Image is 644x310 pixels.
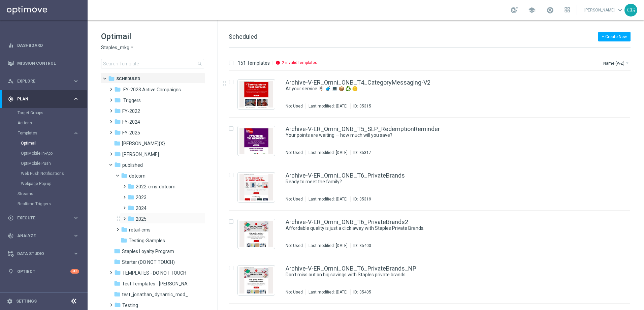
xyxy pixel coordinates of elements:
[17,216,73,220] span: Execute
[7,43,79,48] button: equalizer Dashboard
[8,233,73,239] div: Analyze
[7,251,79,256] button: Data Studio keyboard_arrow_right
[7,298,13,304] i: settings
[286,179,586,185] a: Ready to meet the family?
[114,140,121,147] i: folder
[122,302,138,308] span: Testing
[18,110,70,116] a: Target Groups
[114,118,121,125] i: folder
[73,215,79,221] i: keyboard_arrow_right
[18,199,87,209] div: Realtime Triggers
[114,248,121,254] i: folder
[18,191,70,196] a: Streams
[21,148,87,158] div: OptiMobile In-App
[7,269,79,274] button: lightbulb Optibot +10
[17,252,73,256] span: Data Studio
[239,267,273,293] img: 35405.jpeg
[128,205,134,211] i: folder
[114,161,121,168] i: folder
[350,150,371,155] div: ID:
[306,150,350,155] div: Last modified: [DATE]
[129,173,146,179] span: dotcom
[114,151,121,157] i: folder
[16,299,37,303] a: Settings
[128,215,134,222] i: folder
[286,266,416,272] a: Archive-V-ER_Omni_ONB_T6_PrivateBrands_NP
[7,233,79,239] button: track_changes Analyze keyboard_arrow_right
[70,269,79,274] div: +10
[122,97,141,103] span: .Triggers
[21,138,87,148] div: Optimail
[359,196,371,202] div: 35319
[114,258,121,265] i: folder
[306,103,350,109] div: Last modified: [DATE]
[603,59,631,67] button: Name (A-Z)arrow_drop_down
[114,129,121,136] i: folder
[8,269,14,275] i: lightbulb
[122,87,181,93] span: .FY-2023 Active Campaigns
[101,31,204,42] h1: Optimail
[73,232,79,239] i: keyboard_arrow_right
[222,211,643,257] div: Press SPACE to select this row.
[197,61,202,66] span: search
[73,130,79,136] i: keyboard_arrow_right
[18,201,70,207] a: Realtime Triggers
[350,196,371,202] div: ID:
[73,250,79,257] i: keyboard_arrow_right
[7,96,79,102] button: gps_fixed Plan keyboard_arrow_right
[222,257,643,304] div: Press SPACE to select this row.
[286,272,586,278] a: Don’t miss out on big savings with Staples private brands.
[306,289,350,295] div: Last modified: [DATE]
[121,172,128,179] i: folder
[21,179,87,189] div: Webpage Pop-up
[136,184,175,190] span: 2022-cms-dotcom
[584,5,624,15] a: [PERSON_NAME]keyboard_arrow_down
[8,78,73,84] div: Explore
[129,227,151,233] span: retail-cms
[286,225,586,231] a: Affordable quality is just a click away with Staples Private Brands.
[136,194,147,200] span: 2023
[350,289,371,295] div: ID:
[286,225,602,231] div: Affordable quality is just a click away with Staples Private Brands.
[359,289,371,295] div: 35405
[21,141,70,146] a: Optimail
[7,215,79,221] div: play_circle_outline Execute keyboard_arrow_right
[114,107,121,114] i: folder
[122,281,191,287] span: Test Templates - Jonas
[286,196,303,202] div: Not Used
[8,96,14,102] i: gps_fixed
[286,132,602,138] div: Your points are waiting — how much will you save?
[222,164,643,211] div: Press SPACE to select this row.
[8,233,14,239] i: track_changes
[8,96,73,102] div: Plan
[8,262,79,280] div: Optibot
[7,61,79,66] button: Mission Control
[114,291,121,298] i: folder
[108,75,115,82] i: folder
[136,205,147,211] span: 2024
[122,119,140,125] span: FY-2024
[286,179,602,185] div: Ready to meet the family?
[286,272,602,278] div: Don’t miss out on big savings with Staples private brands.
[18,118,87,128] div: Actions
[286,80,430,86] a: Archive-V-ER_Omni_ONB_T4_CategoryMessaging-V2
[286,289,303,295] div: Not Used
[286,150,303,155] div: Not Used
[17,36,79,54] a: Dashboard
[21,161,70,166] a: OptiMobile Push
[229,33,257,40] span: Scheduled
[114,86,121,93] i: folder
[129,238,165,244] span: Testing-Samples
[239,128,273,154] img: 35317.jpeg
[286,126,440,132] a: Archive-V-ER_Omni_ONB_T5_SLP_RedemptionReminder
[122,291,191,298] span: test_jonathan_dynamic_mod_{X}
[101,44,129,51] span: Staples_mkg
[7,79,79,84] button: person_search Explore keyboard_arrow_right
[18,108,87,118] div: Target Groups
[238,60,270,66] p: 151 Templates
[286,243,303,248] div: Not Used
